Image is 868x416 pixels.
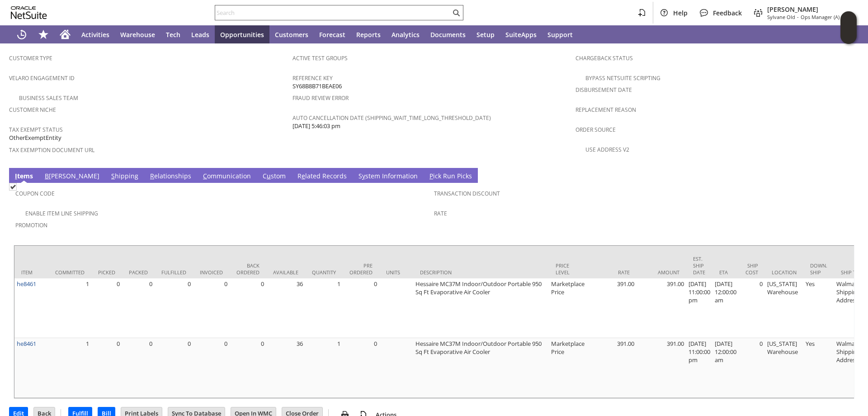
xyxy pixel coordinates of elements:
a: Active Test Groups [292,54,348,62]
span: S [111,172,115,180]
span: Reports [356,30,381,39]
div: Available [273,269,298,276]
a: Shipping [109,172,141,182]
td: 391.00 [637,278,686,338]
a: Replacement reason [576,106,636,114]
span: u [267,172,271,180]
div: Invoiced [200,269,223,276]
td: 0 [193,278,230,338]
td: 0 [155,278,193,338]
span: I [15,172,17,180]
a: Recent Records [11,25,33,43]
span: [DATE] 5:46:03 pm [292,122,340,130]
span: Warehouse [120,30,155,39]
a: he8461 [17,280,36,288]
td: [DATE] 11:00:00 pm [686,338,712,398]
span: P [429,172,433,180]
a: Rate [434,210,447,217]
td: Walmart Shipping Address [834,278,868,338]
td: 0 [343,338,379,398]
span: Analytics [392,30,420,39]
td: 391.00 [587,338,637,398]
a: Transaction Discount [434,190,500,197]
div: Rate [594,269,630,276]
span: Tech [166,30,180,39]
div: ETA [719,269,732,276]
a: Customer Niche [9,106,56,114]
a: Activities [76,25,115,43]
a: Chargeback Status [576,54,633,62]
div: Est. Ship Date [693,255,706,276]
td: 0 [739,338,765,398]
a: Velaro Engagement ID [9,74,75,82]
span: [PERSON_NAME] [767,5,852,14]
span: Activities [81,30,109,39]
a: Business Sales Team [19,94,78,102]
a: Items [13,172,35,182]
a: Disbursement Date [576,86,632,94]
span: SY68B8B71BEAE06 [292,82,342,91]
a: Custom [260,172,288,182]
svg: Recent Records [16,29,27,40]
td: 0 [91,278,122,338]
img: Checked [9,183,17,191]
a: Documents [425,25,471,43]
td: 36 [266,278,305,338]
div: Units [386,269,406,276]
span: C [203,172,207,180]
a: Reports [351,25,386,43]
td: [DATE] 12:00:00 am [712,278,739,338]
a: Leads [186,25,215,43]
div: Quantity [312,269,336,276]
span: OtherExemptEntity [9,134,61,142]
span: R [150,172,154,180]
td: 0 [193,338,230,398]
span: SuiteApps [505,30,537,39]
td: Hessaire MC37M Indoor/Outdoor Portable 950 Sq Ft Evaporative Air Cooler [413,278,549,338]
a: B[PERSON_NAME] [42,172,102,182]
div: Ship Cost [745,262,758,276]
span: - [797,14,799,20]
div: Shortcuts [33,25,54,43]
td: 0 [122,278,155,338]
a: Promotion [15,221,47,229]
a: System Information [356,172,420,182]
td: 391.00 [587,278,637,338]
td: 0 [739,278,765,338]
iframe: Click here to launch Oracle Guided Learning Help Panel [840,11,857,44]
a: Opportunities [215,25,269,43]
td: [DATE] 12:00:00 am [712,338,739,398]
span: Customers [275,30,308,39]
div: Picked [98,269,115,276]
a: Related Records [295,172,349,182]
a: Unrolled view on [843,170,854,181]
a: Bypass NetSuite Scripting [585,74,660,82]
span: Feedback [713,9,742,17]
td: [DATE] 11:00:00 pm [686,278,712,338]
a: Setup [471,25,500,43]
span: Help [673,9,688,17]
a: Tech [160,25,186,43]
td: [US_STATE] Warehouse [765,278,803,338]
td: 391.00 [637,338,686,398]
a: Analytics [386,25,425,43]
a: SuiteApps [500,25,542,43]
td: Marketplace Price [549,338,587,398]
td: 1 [48,338,91,398]
span: Forecast [319,30,345,39]
div: Item [21,269,42,276]
span: Sylvane Old [767,14,795,20]
a: Tax Exemption Document URL [9,146,94,154]
td: Marketplace Price [549,278,587,338]
div: Packed [129,269,148,276]
a: Customer Type [9,54,52,62]
td: Yes [803,278,834,338]
span: B [45,172,49,180]
div: Description [420,269,542,276]
a: Relationships [148,172,193,182]
span: Ops Manager (A) (F2L) [801,14,852,20]
a: he8461 [17,339,36,348]
a: Reference Key [292,74,333,82]
a: Coupon Code [15,190,55,197]
a: Tax Exempt Status [9,126,63,134]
